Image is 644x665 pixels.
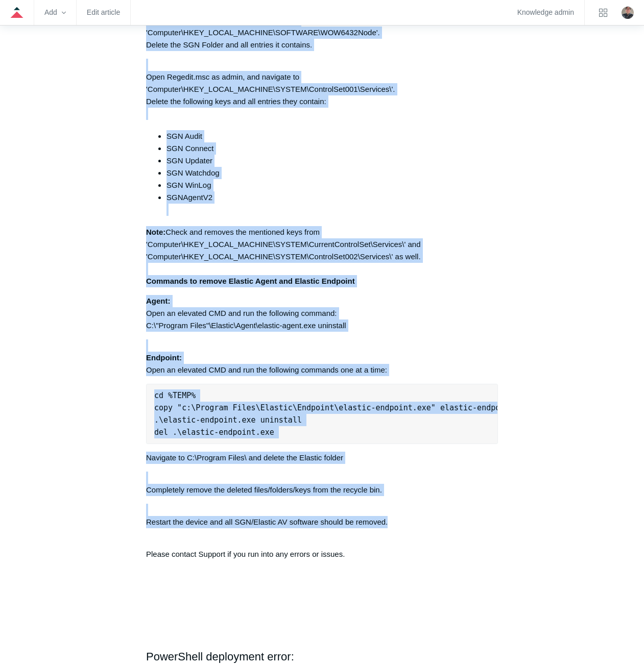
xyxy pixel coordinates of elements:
p: Please contact Support if you run into any errors or issues. [146,548,498,560]
img: user avatar [622,7,634,19]
p: Restart the device and all SGN/Elastic AV software should be removed. [146,504,498,540]
strong: Commands to remove Elastic Agent and Elastic Endpoint [146,277,355,285]
a: Knowledge admin [517,10,574,15]
strong: Note: [146,228,165,236]
li: SGNAgentV2 [166,191,498,216]
li: SGN Audit [166,130,498,142]
li: SGN Connect [166,142,498,155]
zd-hc-trigger: Click your profile icon to open the profile menu [622,7,634,19]
strong: Agent: [146,297,171,305]
p: Completely remove the deleted files/folders/keys from the recycle bin. [146,472,498,496]
p: Open an elevated CMD and run the following command: C:\"Program Files"\Elastic\Agent\elastic-agen... [146,295,498,332]
li: SGN WinLog [166,179,498,191]
p: Navigate to C:\Program Files\ and delete the Elastic folder [146,452,498,464]
p: Check and removes the mentioned keys from 'Computer\HKEY_LOCAL_MACHINE\SYSTEM\CurrentControlSet\S... [146,226,498,287]
p: Open Regedit.msc as admin, and navigate to 'Computer\HKEY_LOCAL_MACHINE\SYSTEM\ControlSet001\Serv... [146,59,498,120]
p: Open an elevated CMD and run the following commands one at a time: [146,339,498,376]
strong: Endpoint: [146,353,182,362]
li: SGN Watchdog [166,167,498,179]
p: Open Regedit.msc as admin, and navigate to 'Computer\HKEY_LOCAL_MACHINE\SOFTWARE\WOW6432Node'. De... [146,2,498,51]
li: SGN Updater [166,155,498,167]
zd-hc-trigger: Add [44,10,66,15]
a: Edit article [87,10,120,15]
pre: cd %TEMP% copy "c:\Program Files\Elastic\Endpoint\elastic-endpoint.exe" elastic-endpoint.exe .\el... [146,384,498,444]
